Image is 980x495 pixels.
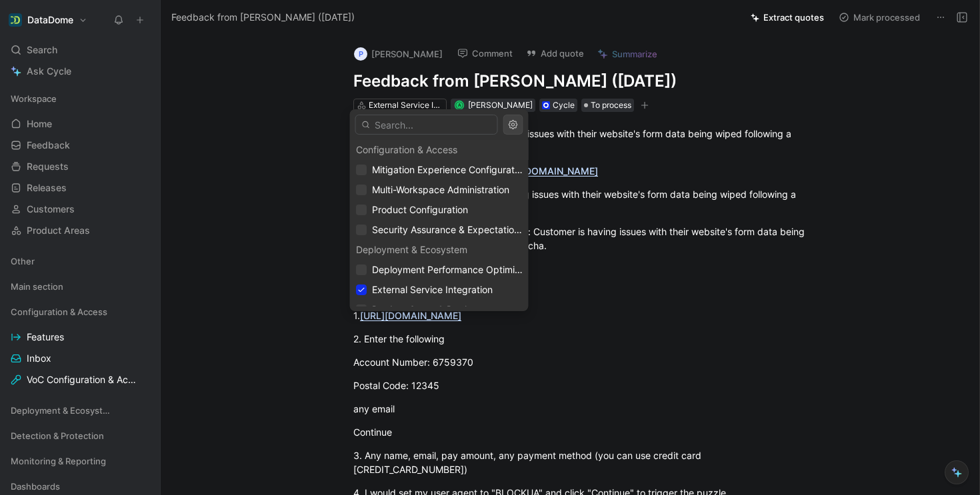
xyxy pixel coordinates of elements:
[27,139,70,152] span: Feedback
[353,164,815,178] div: Insight recommended by INT via
[5,11,91,29] button: DataDomeDataDome
[27,373,137,386] span: VoC Configuration & Access
[372,304,499,315] span: Product Setup & Deployment
[5,451,155,475] div: Monitoring & Reporting
[11,480,60,493] span: Dashboards
[5,89,155,109] div: Workspace
[5,199,155,219] a: Customers
[5,251,155,271] div: Other
[455,101,463,109] div: A
[11,280,63,293] span: Main section
[11,404,115,417] span: Deployment & Ecosystem
[27,352,51,365] span: Inbox
[5,302,155,390] div: Configuration & AccessFeaturesInboxVoC Configuration & Access
[372,224,524,235] span: Security Assurance & Expectations
[5,451,155,471] div: Monitoring & Reporting
[5,276,155,296] div: Main section
[11,254,35,268] span: Other
[5,370,155,390] a: VoC Configuration & Access
[5,400,155,420] div: Deployment & Ecosystem
[11,305,107,318] span: Configuration & Access
[372,164,527,175] span: Mitigation Experience Configuration
[5,61,155,81] a: Ask Cycle
[5,135,155,155] a: Feedback
[27,203,75,216] span: Customers
[27,224,90,237] span: Product Areas
[5,40,155,60] div: Search
[5,348,155,368] a: Inbox
[27,63,71,79] span: Ask Cycle
[353,187,815,215] div: Problem description: Customer is having issues with their website's form data being wiped followi...
[27,330,64,344] span: Features
[27,14,73,26] h1: DataDome
[612,48,657,60] span: Summarize
[353,448,815,476] div: 3. Any name, email, pay amount, any payment method (you can use credit card [CREDIT_CARD_NUMBER])
[520,44,590,63] button: Add quote
[372,264,541,275] span: Deployment Performance Optimization
[451,44,519,63] button: Comment
[833,8,926,27] button: Mark processed
[27,160,69,173] span: Requests
[369,99,443,112] div: External Service Integration
[353,332,815,346] div: 2. Enter the following
[581,99,634,112] div: To process
[5,276,155,300] div: Main section
[353,225,815,252] div: Describe the problem that the client has: Customer is having issues with their website's form dat...
[5,157,155,177] a: Requests
[372,204,468,215] span: Product Configuration
[372,284,493,295] span: External Service Integration
[27,117,52,131] span: Home
[5,221,155,241] a: Product Areas
[5,400,155,424] div: Deployment & Ecosystem
[353,71,815,92] h1: Feedback from [PERSON_NAME] ([DATE])
[353,378,815,392] div: Postal Code: 12345
[11,454,106,468] span: Monitoring & Reporting
[5,114,155,134] a: Home
[353,425,815,439] div: Continue
[5,327,155,347] a: Features
[5,251,155,275] div: Other
[11,92,57,105] span: Workspace
[353,127,815,155] div: Problem statement: Customer is having issues with their website's form data being wiped following...
[348,44,449,64] button: P[PERSON_NAME]
[27,42,57,58] span: Search
[171,9,355,25] span: Feedback from [PERSON_NAME] ([DATE])
[497,165,598,177] a: [URL][DOMAIN_NAME]
[468,100,533,110] span: [PERSON_NAME]
[354,47,367,61] div: P
[5,178,155,198] a: Releases
[5,302,155,322] div: Configuration & Access
[11,429,104,442] span: Detection & Protection
[591,45,663,63] button: Summarize
[353,355,815,369] div: Account Number: 6759370
[372,184,509,195] span: Multi-Workspace Administration
[353,285,815,299] div: {Steps to reproduce:
[353,262,815,276] div: Persona & occurrence:
[355,115,498,135] input: Search...
[9,13,22,27] img: DataDome
[553,99,575,112] div: Cycle
[5,426,155,450] div: Detection & Protection
[353,308,815,322] div: 1.
[353,402,815,416] div: any email
[5,426,155,446] div: Detection & Protection
[745,8,830,27] button: Extract quotes
[591,99,631,112] span: To process
[360,310,461,321] a: [URL][DOMAIN_NAME]
[27,181,67,195] span: Releases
